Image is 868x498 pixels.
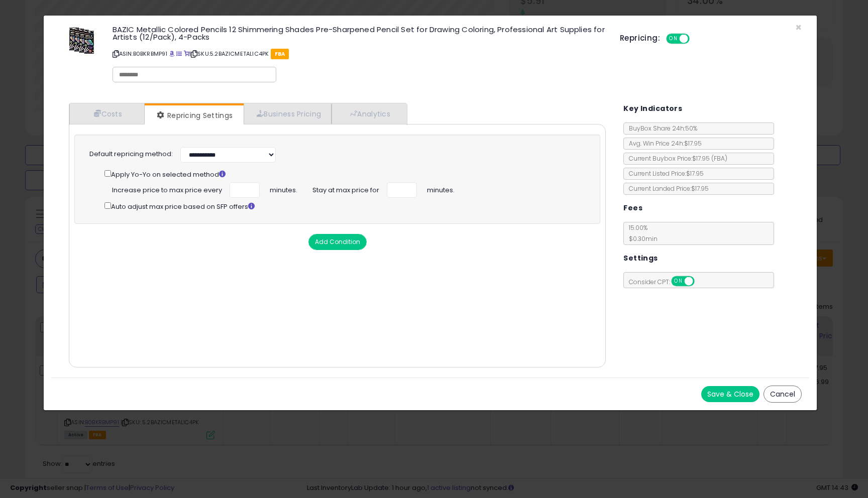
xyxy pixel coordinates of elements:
a: Costs [69,103,145,124]
h5: Key Indicators [623,102,682,115]
div: Apply Yo-Yo on selected method [104,168,586,180]
span: $0.30 min [624,234,658,243]
button: Save & Close [701,386,759,402]
span: OFF [688,35,704,43]
span: ( FBA ) [711,154,727,163]
h5: Repricing: [620,34,660,42]
h5: Fees [623,202,642,214]
h5: Settings [623,252,658,265]
span: FBA [271,49,289,59]
span: Current Landed Price: $17.95 [624,184,709,193]
span: ON [667,35,680,43]
span: × [795,20,802,35]
button: Cancel [764,386,802,403]
a: Repricing Settings [145,105,243,126]
span: Current Listed Price: $17.95 [624,169,704,178]
button: Add Condition [308,234,367,250]
a: Analytics [332,103,406,124]
a: Your listing only [184,50,189,58]
span: Consider CPT: [624,278,708,286]
span: OFF [693,277,709,286]
a: All offer listings [176,50,182,58]
span: Stay at max price for [312,182,379,195]
label: Default repricing method: [89,150,173,159]
span: 15.00 % [624,223,658,243]
span: Increase price to max price every [112,182,222,195]
span: minutes. [270,182,297,195]
h3: BAZIC Metallic Colored Pencils 12 Shimmering Shades Pre-Sharpened Pencil Set for Drawing Coloring... [113,26,605,41]
a: BuyBox page [169,50,175,58]
p: ASIN: B0BKRBMP91 | SKU: 5.2BAZICMETALIC4PK [113,46,605,62]
img: 51RXKtsKMPL._SL60_.jpg [67,26,97,56]
a: Business Pricing [244,103,332,124]
span: BuyBox Share 24h: 50% [624,124,697,133]
span: Current Buybox Price: [624,154,727,163]
span: Avg. Win Price 24h: $17.95 [624,139,702,148]
span: minutes. [427,182,455,195]
div: Auto adjust max price based on SFP offers [104,200,586,212]
span: $17.95 [692,154,727,163]
span: ON [673,277,685,286]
